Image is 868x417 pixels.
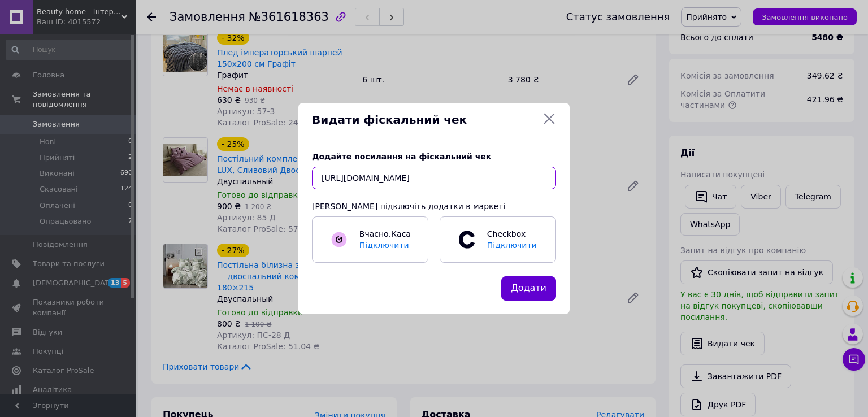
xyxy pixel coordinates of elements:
a: Вчасно.КасаПідключити [312,216,428,263]
span: Підключити [487,241,537,250]
span: Checkbox [481,228,544,251]
span: Видати фіскальний чек [312,112,538,128]
span: Додайте посилання на фіскальний чек [312,152,491,161]
span: Підключити [359,241,409,250]
button: Додати [501,276,556,301]
input: URL чека [312,167,556,189]
span: Вчасно.Каса [359,229,411,238]
div: [PERSON_NAME] підключіть додатки в маркеті [312,201,556,212]
a: CheckboxПідключити [440,216,556,263]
